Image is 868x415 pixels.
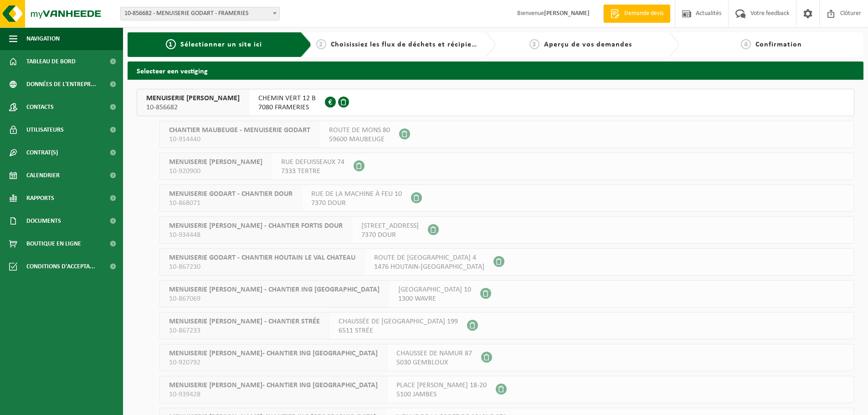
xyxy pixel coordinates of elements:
[26,210,61,232] span: Documents
[339,326,458,335] span: 6511 STRÉE
[396,349,472,358] span: CHAUSSEE DE NAMUR 87
[544,10,590,17] strong: [PERSON_NAME]
[281,158,344,167] span: RUE DEFUISSEAUX 74
[146,94,240,103] span: MENUISERIE [PERSON_NAME]
[169,167,262,176] span: 10-920900
[26,96,54,118] span: Contacts
[544,41,632,48] span: Aperçu de vos demandes
[166,39,176,49] span: 1
[258,94,316,103] span: CHEMIN VERT 12 B
[26,50,76,73] span: Tableau de bord
[137,89,854,116] button: MENUISERIE [PERSON_NAME] 10-856682 CHEMIN VERT 12 B7080 FRAMERIES
[169,326,320,335] span: 10-867233
[169,294,380,303] span: 10-867069
[755,41,802,48] span: Confirmation
[169,349,378,358] span: MENUISERIE [PERSON_NAME]- CHANTIER ING [GEOGRAPHIC_DATA]
[169,253,355,262] span: MENUISERIE GODART - CHANTIER HOUTAIN LE VAL CHATEAU
[169,285,380,294] span: MENUISERIE [PERSON_NAME] - CHANTIER ING [GEOGRAPHIC_DATA]
[398,285,471,294] span: [GEOGRAPHIC_DATA] 10
[339,317,458,326] span: CHAUSSÉE DE [GEOGRAPHIC_DATA] 199
[180,41,262,48] span: Sélectionner un site ici
[169,381,378,390] span: MENUISERIE [PERSON_NAME]- CHANTIER ING [GEOGRAPHIC_DATA]
[329,135,390,144] span: 59600 MAUBEUGE
[26,255,95,278] span: Conditions d'accepta...
[374,253,484,262] span: ROUTE DE [GEOGRAPHIC_DATA] 4
[361,231,419,240] span: 7370 DOUR
[169,262,355,272] span: 10-867230
[26,141,58,164] span: Contrat(s)
[398,294,471,303] span: 1300 WAVRE
[311,190,402,199] span: RUE DE LA MACHINE À FEU 10
[396,358,472,367] span: 5030 GEMBLOUX
[146,103,240,112] span: 10-856682
[169,190,293,199] span: MENUISERIE GODART - CHANTIER DOUR
[311,199,402,208] span: 7370 DOUR
[603,5,670,23] a: Demande devis
[26,187,54,210] span: Rapports
[169,390,378,399] span: 10-939428
[169,135,310,144] span: 10-914440
[316,39,326,49] span: 2
[26,232,81,255] span: Boutique en ligne
[121,7,279,20] span: 10-856682 - MENUISERIE GODART - FRAMERIES
[329,126,390,135] span: ROUTE DE MONS 80
[128,61,863,79] h2: Selecteer een vestiging
[26,164,60,187] span: Calendrier
[169,199,293,208] span: 10-868071
[169,158,262,167] span: MENUISERIE [PERSON_NAME]
[281,167,344,176] span: 7333 TERTRE
[396,390,487,399] span: 5100 JAMBES
[374,262,484,272] span: 1476 HOUTAIN-[GEOGRAPHIC_DATA]
[120,7,280,20] span: 10-856682 - MENUISERIE GODART - FRAMERIES
[169,358,378,367] span: 10-920792
[361,221,419,231] span: [STREET_ADDRESS]
[622,9,666,18] span: Demande devis
[741,39,751,49] span: 4
[26,118,64,141] span: Utilisateurs
[26,27,60,50] span: Navigation
[529,39,539,49] span: 3
[169,126,310,135] span: CHANTIER MAUBEUGE - MENUISERIE GODART
[169,221,343,231] span: MENUISERIE [PERSON_NAME] - CHANTIER FORTIS DOUR
[331,41,483,48] span: Choisissiez les flux de déchets et récipients
[169,317,320,326] span: MENUISERIE [PERSON_NAME] - CHANTIER STRÉE
[26,73,96,96] span: Données de l'entrepr...
[396,381,487,390] span: PLACE [PERSON_NAME] 18-20
[169,231,343,240] span: 10-934448
[258,103,316,112] span: 7080 FRAMERIES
